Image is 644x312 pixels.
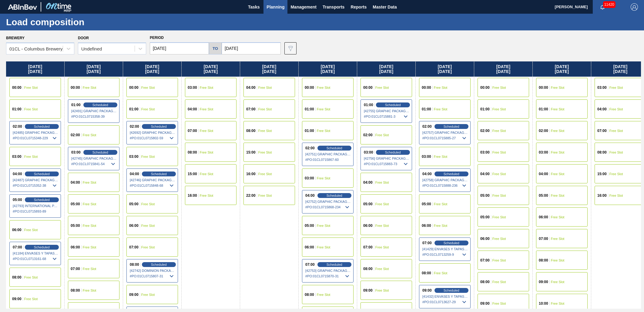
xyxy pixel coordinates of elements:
span: 04:00 [480,172,490,176]
span: [42793] INTERNATIONAL PAPER COMPANY - 0008221785 [13,204,58,208]
span: Free Slot [375,133,389,137]
span: 00:00 [422,86,431,89]
label: Door [78,36,89,40]
span: Free Slot [141,202,155,206]
span: 03:00 [71,151,81,154]
span: Free Slot [551,86,565,89]
span: Scheduled [92,103,108,107]
span: 01:00 [480,107,490,111]
span: 06:00 [539,215,548,219]
span: [42757] GRAPHIC PACKAGING INTERNATIONA - 0008221069 [422,131,468,134]
span: 04:00 [246,86,256,89]
div: [DATE] [DATE] [299,61,357,77]
span: 03:00 [12,155,22,158]
span: Reports [351,3,367,11]
span: 01:00 [305,107,314,111]
span: # PO : 01CL0715885-27 [422,134,468,142]
span: 00:00 [12,86,22,89]
span: 07:00 [539,237,548,241]
span: 09:00 [363,289,373,292]
span: Free Slot [83,202,96,206]
span: Free Slot [609,129,623,133]
span: Free Slot [200,86,213,89]
span: # PO : 01CL0713627-29 [422,298,468,306]
span: Free Slot [200,129,213,133]
span: 05:00 [363,202,373,206]
span: Scheduled [327,263,342,266]
span: Free Slot [492,151,506,154]
span: 02:00 [71,133,80,137]
button: Notifications [593,3,612,11]
input: mm/dd/yyyy [150,42,209,54]
span: 03:00 [539,151,548,154]
div: [DATE] [DATE] [240,61,298,77]
span: Free Slot [200,151,213,154]
span: Free Slot [551,215,565,219]
span: [42692] GRAPHIC PACKAGING INTERNATIONA - 0008221069 [130,131,175,134]
span: 08:00 [480,280,490,284]
span: Free Slot [551,194,565,197]
div: [DATE] [DATE] [6,61,64,77]
span: [42742] DOMINION PACKAGING, INC. - 0008325026 [130,269,175,272]
span: # PO : 01CL0715358-39 [71,113,117,120]
span: Free Slot [24,228,38,232]
span: 08:00 [130,263,139,266]
span: 04:00 [13,172,22,176]
span: Scheduled [444,125,459,128]
span: 00:00 [129,86,139,89]
span: 00:00 [363,86,373,89]
span: [42752] GRAPHIC PACKAGING INTERNATIONA - 0008221069 [305,200,351,203]
span: 01:00 [305,129,314,133]
span: Scheduled [34,172,50,176]
span: Free Slot [609,172,623,176]
span: Free Slot [551,107,565,111]
span: Scheduled [444,289,459,292]
span: 01:00 [364,103,373,107]
span: Free Slot [24,276,38,279]
span: 07:00 [188,129,197,133]
span: 07:00 [597,129,607,133]
span: Free Slot [434,202,448,206]
span: 04:00 [305,194,315,197]
span: 07:00 [480,258,490,262]
span: 16:00 [188,194,197,197]
span: 08:00 [597,151,607,154]
span: Free Slot [551,280,565,284]
span: Free Slot [317,129,330,133]
div: [DATE] [DATE] [357,61,415,77]
span: Free Slot [492,302,506,305]
span: # PO : 01CL0715802-59 [130,134,175,142]
span: 02:00 [539,129,548,133]
span: Scheduled [327,146,342,150]
span: Free Slot [83,181,96,184]
span: Free Slot [200,194,213,197]
img: TNhmsLtSVTkK8tSr43FrP2fwEKptu5GPRR3wAAAABJRU5ErkJggg== [8,4,37,10]
span: # PO : 01CL0715888-236 [422,182,468,189]
span: 03:00 [129,155,139,158]
span: 03:00 [597,86,607,89]
div: [DATE] [DATE] [123,61,181,77]
span: Free Slot [551,151,565,154]
div: [DATE] [DATE] [533,61,591,77]
span: 05:00 [480,194,490,197]
span: 07:00 [305,263,315,266]
span: Management [290,3,317,11]
span: Free Slot [551,129,565,133]
span: 07:00 [422,241,432,245]
span: [41184] ENVASES Y TAPAS MODELO S A DE - 0008257397 [13,251,58,255]
span: 08:00 [71,289,80,292]
span: 10:00 [539,302,548,305]
span: 08:00 [422,271,431,275]
span: 16:00 [246,172,256,176]
span: 06:00 [363,224,373,227]
span: 04:00 [363,181,373,184]
span: Free Slot [375,202,389,206]
span: 09:00 [422,289,432,292]
span: # PO : 01CL0715848-68 [130,182,175,189]
span: Tasks [247,3,260,11]
span: Free Slot [492,172,506,176]
span: Scheduled [327,194,342,197]
span: Free Slot [141,293,155,296]
span: # PO : 01CL0715883-73 [364,160,409,168]
span: Free Slot [375,267,389,271]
